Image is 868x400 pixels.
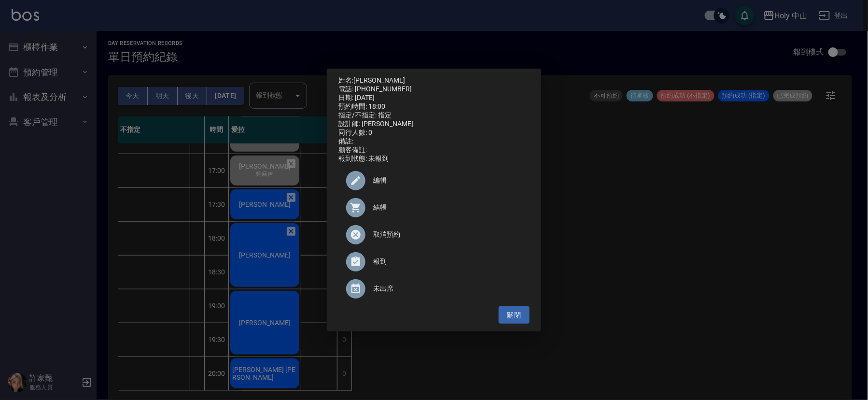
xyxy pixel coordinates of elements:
div: 未出席 [338,275,530,302]
div: 報到狀態: 未報到 [338,155,530,163]
a: 結帳 [338,194,530,221]
div: 取消預約 [338,221,530,248]
span: 未出席 [373,284,522,294]
span: 結帳 [373,202,522,213]
div: 預約時間: 18:00 [338,102,530,111]
div: 日期: [DATE] [338,94,530,102]
div: 顧客備註: [338,146,530,155]
div: 備註: [338,137,530,146]
p: 姓名: [338,76,530,85]
div: 同行人數: 0 [338,129,530,137]
button: 關閉 [499,306,530,324]
div: 編輯 [338,167,530,194]
div: 設計師: [PERSON_NAME] [338,120,530,129]
div: 指定/不指定: 指定 [338,111,530,120]
span: 編輯 [373,175,522,186]
div: 報到 [338,248,530,275]
span: 報到 [373,257,522,267]
span: 取消預約 [373,229,522,240]
a: [PERSON_NAME] [353,76,405,84]
div: 電話: [PHONE_NUMBER] [338,85,530,94]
